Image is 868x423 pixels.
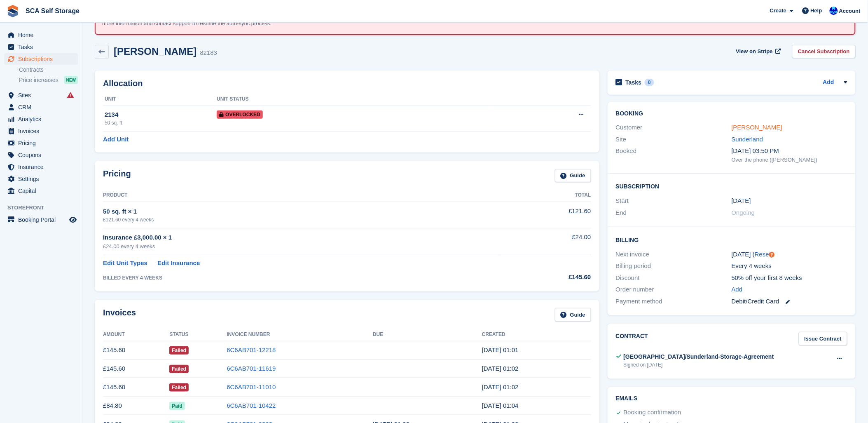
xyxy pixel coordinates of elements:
[103,242,500,251] div: £24.00 every 4 weeks
[18,89,68,101] span: Sites
[18,41,68,53] span: Tasks
[4,173,78,185] a: menu
[18,29,68,41] span: Home
[616,208,732,218] div: End
[616,235,847,244] h2: Billing
[4,113,78,125] a: menu
[103,207,500,216] div: 50 sq. ft × 1
[68,215,78,225] a: Preview store
[227,328,373,341] th: Invoice Number
[645,79,654,86] div: 0
[830,7,838,15] img: Kelly Neesham
[624,361,774,369] div: Signed on [DATE]
[64,76,78,84] div: NEW
[103,135,129,144] a: Add Unit
[555,308,591,322] a: Guide
[7,204,82,212] span: Storefront
[500,228,591,255] td: £24.00
[227,383,276,390] a: 6C6AB701-11010
[4,161,78,173] a: menu
[482,328,591,341] th: Created
[799,332,847,345] a: Issue Contract
[732,196,751,206] time: 2025-04-17 00:00:00 UTC
[616,332,648,345] h2: Contract
[105,119,217,127] div: 50 sq. ft
[227,346,276,353] a: 6C6AB701-12218
[19,75,78,85] a: Price increases NEW
[616,182,847,190] h2: Subscription
[482,383,519,390] time: 2025-06-12 00:02:38 UTC
[500,189,591,202] th: Total
[103,360,169,378] td: £145.60
[103,79,591,88] h2: Allocation
[157,258,200,268] a: Edit Insurance
[616,297,732,306] div: Payment method
[624,408,681,418] div: Booking confirmation
[103,328,169,341] th: Amount
[18,101,68,113] span: CRM
[19,76,58,84] span: Price increases
[4,149,78,161] a: menu
[732,297,847,306] div: Debit/Credit Card
[500,202,591,228] td: £121.60
[18,214,68,226] span: Booking Portal
[19,66,78,74] a: Contracts
[768,251,776,258] div: Tooltip anchor
[616,285,732,294] div: Order number
[227,402,276,409] a: 6C6AB701-10422
[616,250,732,259] div: Next invoice
[18,185,68,197] span: Capital
[616,110,847,117] h2: Booking
[4,185,78,197] a: menu
[103,189,500,202] th: Product
[624,352,774,361] div: [GEOGRAPHIC_DATA]/Sunderland-Storage-Agreement
[103,378,169,397] td: £145.60
[732,124,782,131] a: [PERSON_NAME]
[22,4,83,18] a: SCA Self Storage
[18,125,68,137] span: Invoices
[616,196,732,206] div: Start
[500,273,591,282] div: £145.60
[616,395,847,402] h2: Emails
[103,216,500,223] div: £121.60 every 4 weeks
[169,346,189,355] span: Failed
[7,5,19,17] img: stora-icon-8386f47178a22dfd0bd8f6a31ec36ba5ce8667c1dd55bd0f319d3a0aa187defe.svg
[616,273,732,283] div: Discount
[755,251,771,258] a: Reset
[103,93,217,106] th: Unit
[169,383,189,392] span: Failed
[103,233,500,242] div: Insurance £3,000.00 × 1
[103,308,136,322] h2: Invoices
[482,365,519,372] time: 2025-07-10 00:02:29 UTC
[103,397,169,415] td: £84.80
[103,169,131,183] h2: Pricing
[4,101,78,113] a: menu
[169,402,185,410] span: Paid
[18,149,68,161] span: Coupons
[4,214,78,226] a: menu
[4,125,78,137] a: menu
[169,328,227,341] th: Status
[4,53,78,65] a: menu
[770,7,786,15] span: Create
[616,261,732,271] div: Billing period
[18,173,68,185] span: Settings
[732,285,743,294] a: Add
[18,53,68,65] span: Subscriptions
[733,45,783,59] a: View on Stripe
[200,48,217,58] div: 82183
[103,341,169,360] td: £145.60
[217,110,263,119] span: Overlocked
[114,46,197,57] h2: [PERSON_NAME]
[626,79,642,86] h2: Tasks
[839,7,861,15] span: Account
[227,365,276,372] a: 6C6AB701-11619
[736,47,773,56] span: View on Stripe
[67,92,74,99] i: Smart entry sync failures have occurred
[217,93,489,106] th: Unit Status
[811,7,822,15] span: Help
[169,365,189,373] span: Failed
[18,137,68,149] span: Pricing
[732,146,847,156] div: [DATE] 03:50 PM
[732,250,847,259] div: [DATE] ( )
